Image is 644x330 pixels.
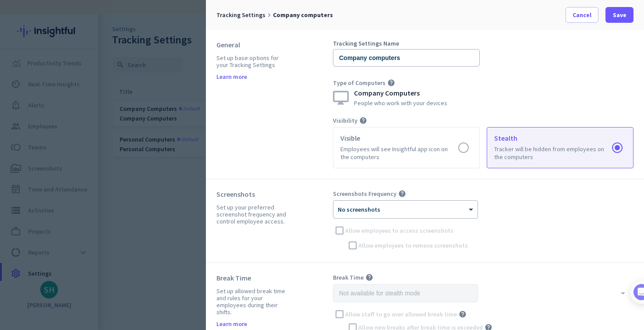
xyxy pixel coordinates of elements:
div: Add employees [34,153,149,161]
app-radio-card: Stealth [487,127,633,168]
div: General [216,40,289,49]
div: Close [154,4,170,19]
span: Company computers [273,11,333,19]
div: 2Initial tracking settings and how to edit them [16,249,159,270]
span: Home [13,291,31,297]
app-radio-card: Visible [333,127,480,168]
div: [PERSON_NAME] from Insightful [49,94,144,103]
button: Add your employees [34,211,118,228]
i: help [459,310,467,318]
i: help [365,273,373,281]
div: People who work with your devices [354,100,447,106]
span: Visibility [333,117,357,124]
span: Tasks [144,291,163,297]
button: Save [605,7,633,23]
img: monitor [333,91,349,105]
a: Learn more [216,321,247,327]
span: Cancel [573,11,591,19]
div: Break Time [216,273,289,282]
span: Break Time [333,273,364,281]
div: Company Computers [354,89,447,96]
div: Initial tracking settings and how to edit them [34,252,149,270]
div: Set up allowed break time and rules for your employees during their shifts. [216,287,289,316]
span: Messages [51,291,81,297]
button: Tasks [131,269,175,304]
span: Screenshots Frequency [333,190,396,198]
p: 4 steps [9,115,31,124]
div: It's time to add your employees! This is crucial since Insightful will start collecting their act... [34,167,152,204]
i: help [398,190,406,198]
div: Tracking Settings Name [333,40,480,46]
div: 1Add employees [16,149,159,163]
button: Cancel [566,7,598,23]
span: Tracking Settings [216,11,265,19]
span: Help [103,291,117,297]
div: You're just a few steps away from completing the essential app setup [12,65,163,86]
div: Set up your preferred screenshot frequency and control employee access. [216,204,289,225]
i: keyboard_arrow_right [265,11,273,19]
i: help [359,117,367,124]
img: Profile image for Tamara [31,92,45,106]
div: Screenshots [216,190,289,199]
i: arrow_drop_down [618,288,628,298]
h1: Tasks [74,4,103,19]
span: Save [613,11,626,19]
div: Set up base options for your Tracking Settings [216,54,289,68]
input: Enter title for tracking settings [333,49,480,67]
div: 🎊 Welcome to Insightful! 🎊 [12,34,163,65]
span: Type of Computers [333,79,386,87]
i: help [387,79,395,87]
button: Messages [44,269,88,304]
button: Help [88,269,131,304]
input: Not available for stealth mode [333,284,478,302]
p: About 10 minutes [112,115,166,124]
a: Learn more [216,74,247,80]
